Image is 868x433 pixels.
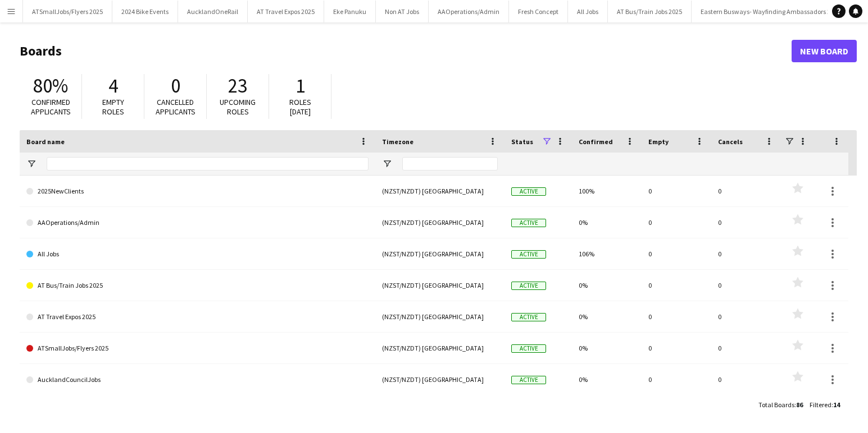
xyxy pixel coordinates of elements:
div: 0 [711,270,781,301]
div: 0 [642,207,711,238]
span: Status [511,137,533,146]
span: Confirmed applicants [31,97,71,117]
div: (NZST/NZDT) [GEOGRAPHIC_DATA] [375,176,505,206]
div: 0% [572,364,642,395]
span: 4 [108,73,118,98]
a: AucklandCouncilJobs [26,364,369,395]
div: 0 [711,207,781,238]
button: Open Filter Menu [26,159,37,169]
span: Empty [648,137,669,146]
div: (NZST/NZDT) [GEOGRAPHIC_DATA] [375,270,505,301]
button: AT Bus/Train Jobs 2025 [608,1,692,22]
div: 0 [642,364,711,395]
span: 23 [228,73,247,98]
div: : [758,394,803,416]
a: New Board [792,40,857,62]
div: 0 [642,238,711,269]
button: Fresh Concept [509,1,568,22]
span: Roles [DATE] [289,97,311,117]
span: Cancelled applicants [156,97,196,117]
div: (NZST/NZDT) [GEOGRAPHIC_DATA] [375,207,505,238]
button: All Jobs [568,1,608,22]
button: Eke Panuku [324,1,376,22]
div: : [810,394,840,416]
a: All Jobs [26,238,369,270]
span: Total Boards [758,400,794,409]
span: 0 [171,73,180,98]
span: 86 [796,400,803,409]
button: Non AT Jobs [376,1,429,22]
div: 0 [642,270,711,301]
button: Eastern Busways- Wayfinding Ambassadors 2024 [692,1,850,22]
input: Timezone Filter Input [402,157,498,171]
button: ATSmallJobs/Flyers 2025 [23,1,112,22]
div: 0 [711,333,781,363]
span: Active [511,219,546,227]
a: ATSmallJobs/Flyers 2025 [26,333,369,364]
button: 2024 Bike Events [112,1,178,22]
span: Timezone [382,137,413,146]
div: 0 [711,364,781,395]
span: Active [511,344,546,353]
span: Board name [26,137,65,146]
span: Active [511,313,546,321]
div: 0% [572,207,642,238]
button: Open Filter Menu [382,159,392,169]
div: (NZST/NZDT) [GEOGRAPHIC_DATA] [375,238,505,269]
div: 0% [572,270,642,301]
span: 1 [296,73,305,98]
span: 80% [33,73,68,98]
span: Upcoming roles [220,97,256,117]
button: AT Travel Expos 2025 [248,1,324,22]
a: AT Travel Expos 2025 [26,301,369,333]
button: AAOperations/Admin [429,1,509,22]
a: 2025NewClients [26,176,369,207]
span: Filtered [810,400,831,409]
div: (NZST/NZDT) [GEOGRAPHIC_DATA] [375,333,505,363]
div: (NZST/NZDT) [GEOGRAPHIC_DATA] [375,301,505,332]
span: Active [511,376,546,384]
a: AT Bus/Train Jobs 2025 [26,270,369,301]
div: 0% [572,301,642,332]
div: 0 [642,176,711,206]
div: 0% [572,333,642,363]
div: 106% [572,238,642,269]
a: AAOperations/Admin [26,207,369,238]
div: 0 [642,333,711,363]
button: AucklandOneRail [178,1,248,22]
span: Active [511,250,546,259]
span: Empty roles [102,97,124,117]
span: Cancels [718,137,743,146]
div: 0 [711,176,781,206]
input: Board name Filter Input [47,157,369,171]
div: (NZST/NZDT) [GEOGRAPHIC_DATA] [375,364,505,395]
div: 100% [572,176,642,206]
span: Active [511,282,546,290]
div: 0 [711,238,781,269]
span: Active [511,187,546,196]
span: 14 [833,400,840,409]
span: Confirmed [579,137,613,146]
h1: Boards [20,43,792,59]
div: 0 [642,301,711,332]
div: 0 [711,301,781,332]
